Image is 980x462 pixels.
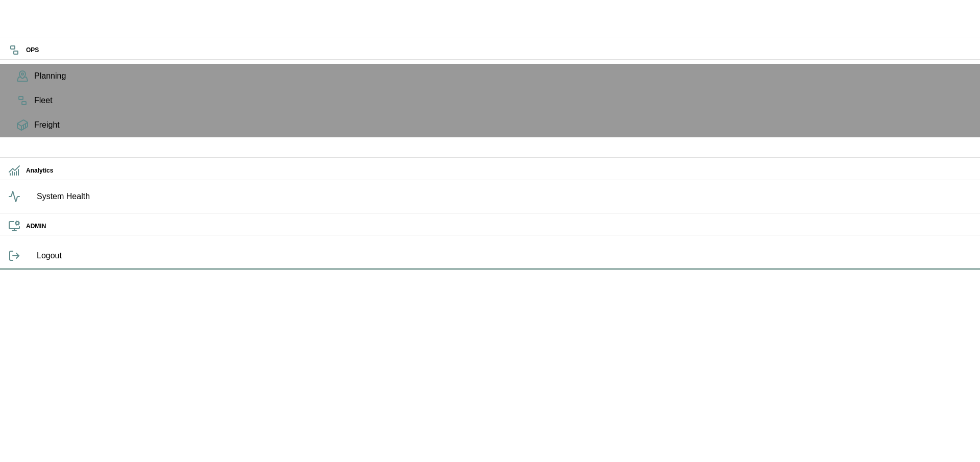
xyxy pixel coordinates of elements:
[34,119,972,131] span: Freight
[26,166,972,176] h6: Analytics
[37,250,972,262] span: Logout
[37,190,972,203] span: System Health
[34,70,972,82] span: Planning
[34,94,972,107] span: Fleet
[26,45,972,55] h6: OPS
[26,222,972,231] h6: ADMIN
